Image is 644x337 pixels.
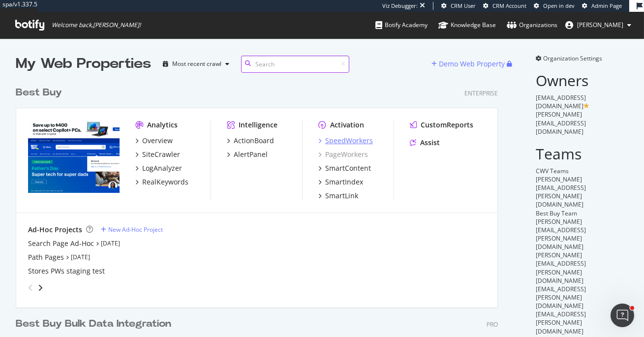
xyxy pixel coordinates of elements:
span: Admin Page [591,2,622,9]
div: New Ad-Hoc Project [108,225,163,234]
div: SpeedWorkers [325,136,373,146]
h2: Owners [536,72,628,89]
span: [EMAIL_ADDRESS][PERSON_NAME][DOMAIN_NAME] [536,285,586,310]
a: Stores PWs staging test [28,266,105,276]
a: Best Buy [16,86,66,100]
a: SmartContent [318,163,371,173]
div: angle-right [37,283,44,293]
span: kerry [577,21,623,29]
button: [PERSON_NAME] [557,17,639,33]
div: Intelligence [239,120,277,130]
img: bestbuy.com [28,120,120,193]
div: SmartIndex [325,177,363,187]
div: My Web Properties [16,54,151,74]
a: LogAnalyzer [135,163,182,173]
div: CustomReports [421,120,473,130]
span: [EMAIL_ADDRESS][DOMAIN_NAME] [536,93,586,110]
div: SmartContent [325,163,371,173]
div: Viz Debugger: [382,2,418,10]
a: RealKeywords [135,177,188,187]
button: Most recent crawl [159,56,233,72]
a: Demo Web Property [431,60,507,68]
div: Best Buy Bulk Data Integration [16,317,171,331]
div: Best Buy Team [536,209,628,217]
div: SiteCrawler [142,150,180,159]
span: Open in dev [543,2,575,9]
span: [EMAIL_ADDRESS][PERSON_NAME][DOMAIN_NAME] [536,310,586,335]
a: ActionBoard [227,136,274,146]
div: SmartLink [325,191,358,201]
a: CustomReports [410,120,473,130]
span: [PERSON_NAME][EMAIL_ADDRESS][PERSON_NAME][DOMAIN_NAME] [536,175,586,209]
a: Overview [135,136,173,146]
a: CRM User [441,2,476,10]
div: RealKeywords [142,177,188,187]
span: Organization Settings [543,54,602,62]
div: Organizations [507,20,557,30]
div: Enterprise [464,89,498,97]
a: Assist [410,138,440,148]
span: CRM Account [492,2,526,9]
a: Open in dev [534,2,575,10]
button: Demo Web Property [431,56,507,72]
div: Best Buy [16,86,62,100]
div: LogAnalyzer [142,163,182,173]
div: ActionBoard [234,136,274,146]
div: Pro [487,320,498,329]
a: AlertPanel [227,150,268,159]
a: Best Buy Bulk Data Integration [16,317,175,331]
a: SmartIndex [318,177,363,187]
span: [PERSON_NAME][EMAIL_ADDRESS][PERSON_NAME][DOMAIN_NAME] [536,217,586,251]
a: New Ad-Hoc Project [101,225,163,234]
div: Demo Web Property [439,59,505,69]
div: Ad-Hoc Projects [28,225,82,235]
a: PageWorkers [318,150,368,159]
div: Knowledge Base [438,20,496,30]
a: SiteCrawler [135,150,180,159]
div: Botify Academy [375,20,428,30]
a: Knowledge Base [438,12,496,38]
div: Analytics [147,120,178,130]
div: CWV Teams [536,167,628,175]
input: Search [241,56,349,73]
a: [DATE] [101,239,120,247]
a: SpeedWorkers [318,136,373,146]
div: angle-left [24,280,37,296]
a: Admin Page [582,2,622,10]
a: Path Pages [28,252,64,262]
a: SmartLink [318,191,358,201]
a: CRM Account [483,2,526,10]
div: Assist [420,138,440,148]
h2: Teams [536,146,628,162]
div: Overview [142,136,173,146]
span: CRM User [451,2,476,9]
div: Activation [330,120,364,130]
span: [PERSON_NAME][EMAIL_ADDRESS][DOMAIN_NAME] [536,110,586,135]
span: Welcome back, [PERSON_NAME] ! [52,21,141,29]
a: Organizations [507,12,557,38]
span: [PERSON_NAME][EMAIL_ADDRESS][PERSON_NAME][DOMAIN_NAME] [536,251,586,284]
a: Search Page Ad-Hoc [28,239,94,248]
iframe: Intercom live chat [611,304,634,327]
a: Botify Academy [375,12,428,38]
a: [DATE] [71,253,90,261]
div: Most recent crawl [172,61,221,67]
div: AlertPanel [234,150,268,159]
